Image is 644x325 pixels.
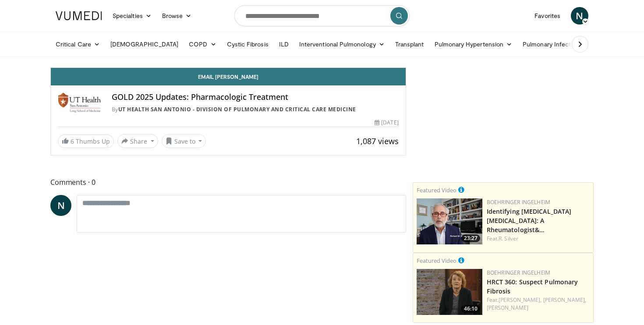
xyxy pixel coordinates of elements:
input: Search topics, interventions [234,5,410,26]
a: Pulmonary Hypertension [429,35,518,53]
a: ILD [274,35,294,53]
a: [PERSON_NAME] [487,304,528,311]
h4: GOLD 2025 Updates: Pharmacologic Treatment [112,92,399,102]
div: [DATE] [375,119,398,127]
a: Interventional Pulmonology [294,35,390,53]
a: Boehringer Ingelheim [487,269,550,276]
a: [PERSON_NAME], [499,296,541,304]
small: Featured Video [417,186,456,194]
img: UT Health San Antonio - Division of Pulmonary and Critical Care Medicine [58,92,101,113]
a: N [50,195,71,216]
small: Featured Video [417,257,456,265]
div: By [112,106,399,113]
a: N [571,7,588,25]
a: Transplant [390,35,429,53]
a: Favorites [529,7,566,25]
button: Save to [162,134,206,148]
span: 6 [71,137,74,145]
a: Browse [157,7,197,25]
span: 23:27 [461,234,480,242]
a: [PERSON_NAME], [543,296,586,304]
a: Boehringer Ingelheim [487,198,550,206]
div: Feat. [487,296,590,312]
img: VuMedi Logo [56,11,102,20]
a: 23:27 [417,198,482,244]
a: 46:10 [417,269,482,315]
a: UT Health San Antonio - Division of Pulmonary and Critical Care Medicine [118,106,356,113]
button: Share [117,134,158,148]
img: 8340d56b-4f12-40ce-8f6a-f3da72802623.png.150x105_q85_crop-smart_upscale.png [417,269,482,315]
span: Comments 0 [50,177,406,188]
a: HRCT 360: Suspect Pulmonary Fibrosis [487,278,578,295]
a: R. Silver [499,235,518,242]
a: Identifying [MEDICAL_DATA] [MEDICAL_DATA]: A Rheumatologist&… [487,207,572,234]
a: 6 Thumbs Up [58,134,114,148]
span: 46:10 [461,305,480,313]
img: dcc7dc38-d620-4042-88f3-56bf6082e623.png.150x105_q85_crop-smart_upscale.png [417,198,482,244]
a: Email [PERSON_NAME] [51,68,406,85]
a: Pulmonary Infection [517,35,593,53]
span: 1,087 views [356,136,399,146]
a: COPD [184,35,221,53]
iframe: Advertisement [437,67,569,177]
div: Feat. [487,235,590,243]
a: Critical Care [50,35,105,53]
a: Specialties [107,7,157,25]
a: Cystic Fibrosis [222,35,274,53]
a: [DEMOGRAPHIC_DATA] [105,35,184,53]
